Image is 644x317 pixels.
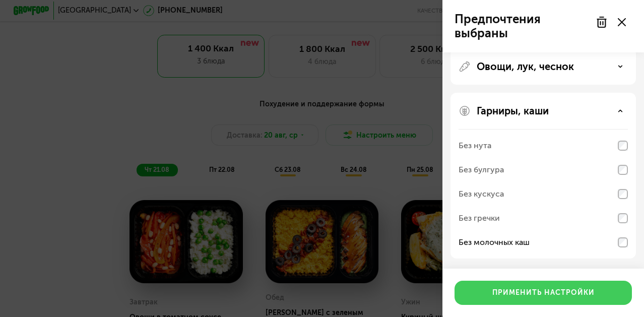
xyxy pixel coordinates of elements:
[459,236,530,248] div: Без молочных каш
[459,140,491,152] div: Без нута
[455,281,632,305] button: Применить настройки
[477,60,574,73] p: Овощи, лук, чеснок
[455,12,590,40] p: Предпочтения выбраны
[492,288,595,298] div: Применить настройки
[477,105,549,117] p: Гарниры, каши
[459,212,500,224] div: Без гречки
[459,164,504,176] div: Без булгура
[459,188,504,200] div: Без кускуса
